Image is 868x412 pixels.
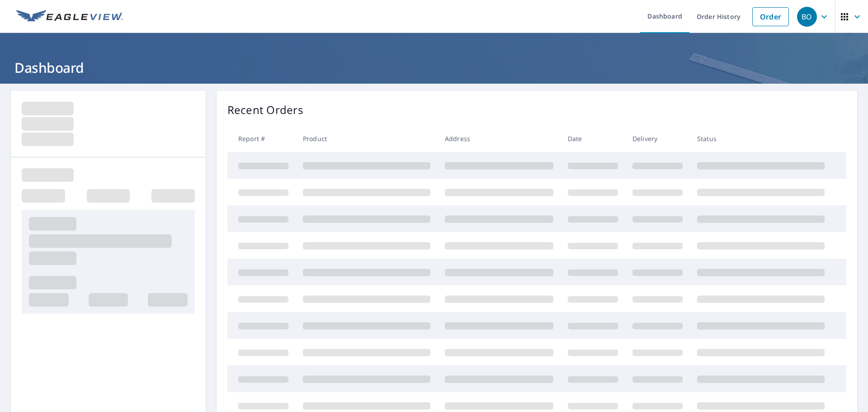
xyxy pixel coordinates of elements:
[561,125,625,152] th: Date
[11,58,857,77] h1: Dashboard
[625,125,690,152] th: Delivery
[752,7,789,26] a: Order
[227,125,296,152] th: Report #
[690,125,832,152] th: Status
[16,10,123,24] img: EV Logo
[296,125,438,152] th: Product
[797,7,817,27] div: BO
[438,125,561,152] th: Address
[227,102,303,118] p: Recent Orders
